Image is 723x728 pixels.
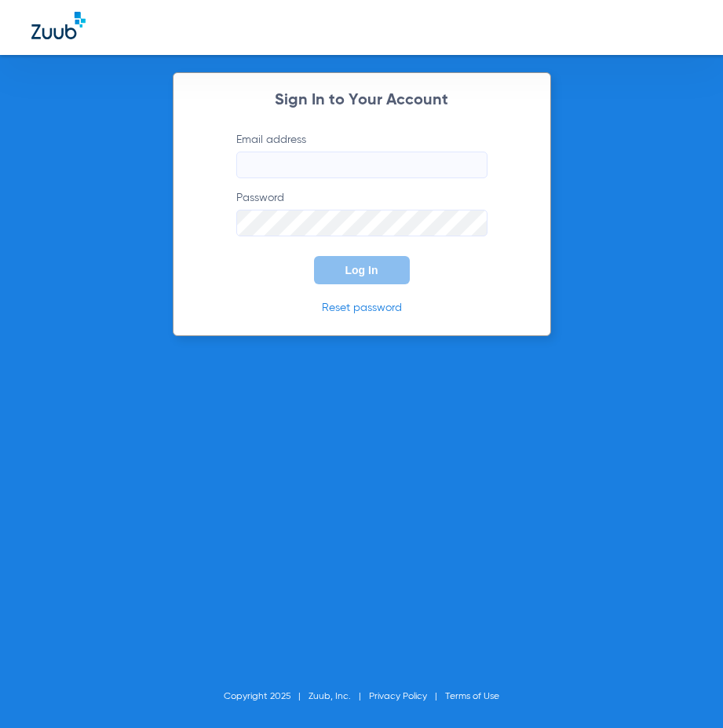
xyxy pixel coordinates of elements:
[236,210,487,236] input: Password
[224,689,309,704] li: Copyright 2025
[213,93,511,108] h2: Sign In to Your Account
[369,692,427,701] a: Privacy Policy
[236,132,487,178] label: Email address
[31,12,86,39] img: Zuub Logo
[345,264,378,276] span: Log In
[445,692,499,701] a: Terms of Use
[236,190,487,236] label: Password
[309,689,369,704] li: Zuub, Inc.
[322,302,402,313] a: Reset password
[236,152,487,178] input: Email address
[314,256,410,284] button: Log In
